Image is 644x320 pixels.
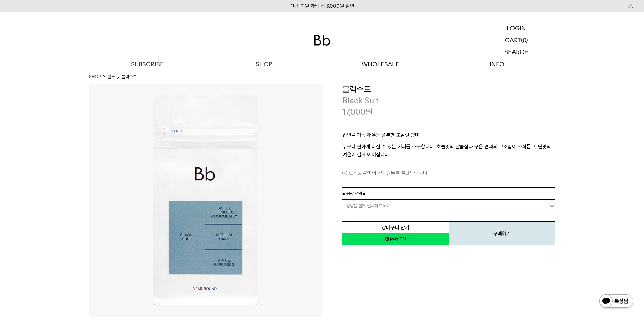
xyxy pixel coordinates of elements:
p: (0) [521,34,528,46]
h3: 블랙수트 [342,84,555,95]
a: SHOP [206,58,322,70]
p: INFO [439,58,555,70]
a: 원두 [108,73,115,80]
p: SEARCH [504,46,529,58]
p: Black Suit [342,95,555,106]
span: = 용량 선택 = [342,188,366,199]
a: SUBSCRIBE [89,58,206,70]
a: 신규 회원 가입 시 3,000원 할인 [290,3,354,9]
a: 새창 [342,233,449,245]
p: 입안을 가득 채우는 풍부한 초콜릿 향미 [342,131,555,143]
button: 구매하기 [449,221,555,245]
span: 원 [365,107,373,117]
img: 로고 [314,35,330,46]
li: 블랙수트 [122,73,137,80]
a: CART (0) [478,34,555,46]
button: 장바구니 담기 [342,221,449,233]
p: 누구나 편하게 마실 수 있는 커피를 추구합니다. 초콜릿의 달콤함과 구운 견과의 고소함이 조화롭고, 단맛의 여운이 길게 이어집니다. [342,143,555,159]
a: LOGIN [478,22,555,34]
p: LOGIN [507,22,526,34]
span: = 용량을 먼저 선택해 주세요 = [342,200,394,212]
p: CART [505,34,521,46]
a: SHOP [89,73,101,80]
p: WHOLESALE [322,58,439,70]
p: 로스팅 4일 이내의 원두를 출고드립니다. [342,169,555,177]
img: 블랙수트 [89,84,322,317]
p: 17,000 [342,106,373,118]
img: 카카오톡 채널 1:1 채팅 버튼 [599,294,634,310]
